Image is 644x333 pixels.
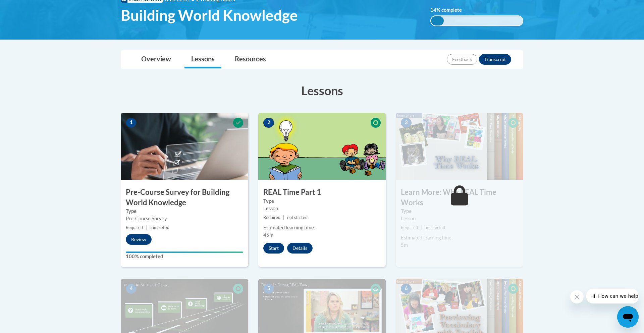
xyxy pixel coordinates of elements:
[126,252,243,253] div: Your progress
[263,205,381,212] div: Lesson
[146,225,147,230] span: |
[126,225,143,230] span: Required
[126,253,243,260] label: 100% completed
[431,16,444,25] div: 14%
[126,284,137,294] span: 4
[228,51,273,68] a: Resources
[126,118,137,128] span: 1
[617,306,639,328] iframe: Button to launch messaging window
[425,225,445,230] span: not started
[570,290,584,303] iframe: Close message
[135,51,178,68] a: Overview
[283,215,284,220] span: |
[263,284,274,294] span: 5
[121,82,523,99] h3: Lessons
[258,113,386,180] img: Course Image
[121,113,248,180] img: Course Image
[287,215,308,220] span: not started
[126,215,243,222] div: Pre-Course Survey
[126,234,152,245] button: Review
[447,54,477,65] button: Feedback
[401,225,418,230] span: Required
[263,198,381,205] label: Type
[401,215,518,222] div: Lesson
[126,208,243,215] label: Type
[258,187,386,198] h3: REAL Time Part 1
[430,6,469,14] label: % complete
[401,242,408,248] span: 5m
[263,232,273,238] span: 45m
[401,284,412,294] span: 6
[4,5,54,10] span: Hi. How can we help?
[586,289,639,303] iframe: Message from company
[401,118,412,128] span: 3
[430,7,436,13] span: 14
[184,51,221,68] a: Lessons
[263,215,280,220] span: Required
[121,187,248,208] h3: Pre-Course Survey for Building World Knowledge
[401,208,518,215] label: Type
[421,225,422,230] span: |
[396,113,523,180] img: Course Image
[287,243,313,254] button: Details
[263,118,274,128] span: 2
[121,6,298,24] span: Building World Knowledge
[263,224,381,231] div: Estimated learning time:
[401,234,518,241] div: Estimated learning time:
[263,243,284,254] button: Start
[479,54,511,65] button: Transcript
[396,187,523,208] h3: Learn More: Why REAL Time Works
[150,225,169,230] span: completed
